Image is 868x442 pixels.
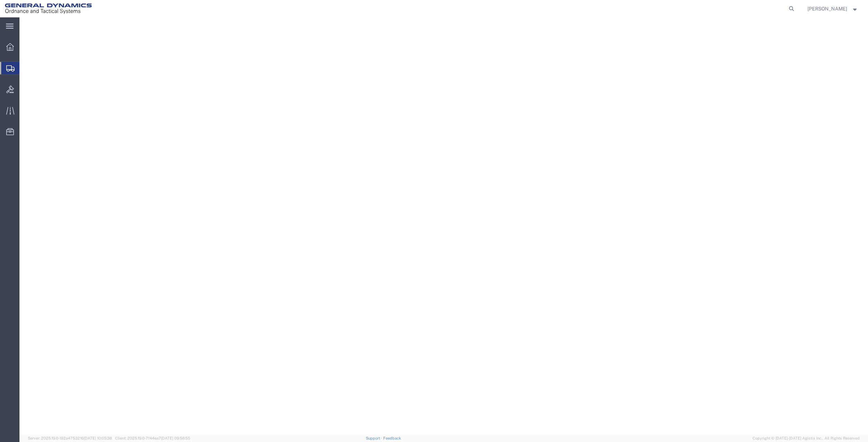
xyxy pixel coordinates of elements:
span: Client: 2025.19.0-7f44ea7 [115,436,190,440]
span: [DATE] 09:58:55 [161,436,190,440]
span: Server: 2025.19.0-192a4753216 [28,436,112,440]
img: logo [5,3,92,14]
span: Nicholas Bohmer [807,5,847,13]
span: [DATE] 10:05:38 [84,436,112,440]
span: Copyright © [DATE]-[DATE] Agistix Inc., All Rights Reserved [753,435,860,441]
a: Support [366,436,383,440]
button: [PERSON_NAME] [807,5,859,13]
a: Feedback [383,436,401,440]
iframe: FS Legacy Container [19,17,868,435]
